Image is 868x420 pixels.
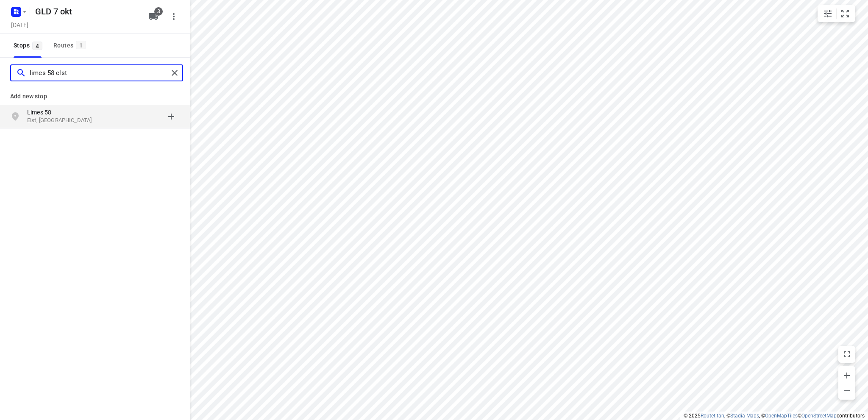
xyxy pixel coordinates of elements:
button: Fit zoom [837,5,854,22]
a: OpenStreetMap [801,413,837,419]
div: small contained button group [818,5,855,22]
span: 4 [32,42,42,50]
button: More [165,8,182,25]
p: Add new stop [10,91,180,101]
h5: Rename [32,5,142,18]
p: Limes 58 [27,108,105,117]
span: 3 [154,7,163,16]
p: Elst, [GEOGRAPHIC_DATA] [27,117,105,125]
span: 1 [76,41,86,49]
button: Map settings [819,5,836,22]
a: Routetitan [701,413,724,419]
li: © 2025 , © , © © contributors [684,413,865,419]
button: 3 [145,8,162,25]
input: Add or search stops [30,67,168,80]
span: Stops [14,40,45,51]
a: OpenMapTiles [765,413,798,419]
h5: Project date [8,20,32,30]
a: Stadia Maps [730,413,759,419]
div: Routes [53,40,89,51]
